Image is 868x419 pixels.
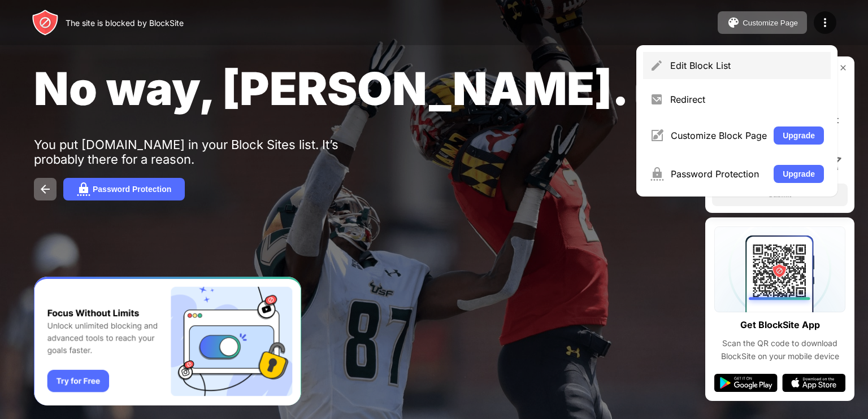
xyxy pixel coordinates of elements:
[93,185,171,194] div: Password Protection
[670,60,824,71] div: Edit Block List
[714,374,778,392] img: google-play.svg
[32,9,59,36] img: header-logo.svg
[34,277,301,406] iframe: Banner
[714,226,845,312] img: qrcode.svg
[740,317,820,333] div: Get BlockSite App
[77,182,90,196] img: password.svg
[34,61,629,116] span: No way, [PERSON_NAME].
[714,337,845,363] div: Scan the QR code to download BlockSite on your mobile device
[774,165,824,183] button: Upgrade
[38,182,52,196] img: back.svg
[727,16,740,29] img: pallet.svg
[63,178,185,200] button: Password Protection
[34,137,383,167] div: You put [DOMAIN_NAME] in your Block Sites list. It’s probably there for a reason.
[718,11,807,34] button: Customize Page
[650,167,664,181] img: menu-password.svg
[782,374,845,392] img: app-store.svg
[671,168,767,180] div: Password Protection
[671,130,767,141] div: Customize Block Page
[650,59,663,72] img: menu-pencil.svg
[743,19,798,27] div: Customize Page
[818,16,832,29] img: menu-icon.svg
[774,126,824,145] button: Upgrade
[650,93,663,106] img: menu-redirect.svg
[650,129,664,142] img: menu-customize.svg
[839,63,848,72] img: rate-us-close.svg
[66,18,184,28] div: The site is blocked by BlockSite
[670,94,824,105] div: Redirect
